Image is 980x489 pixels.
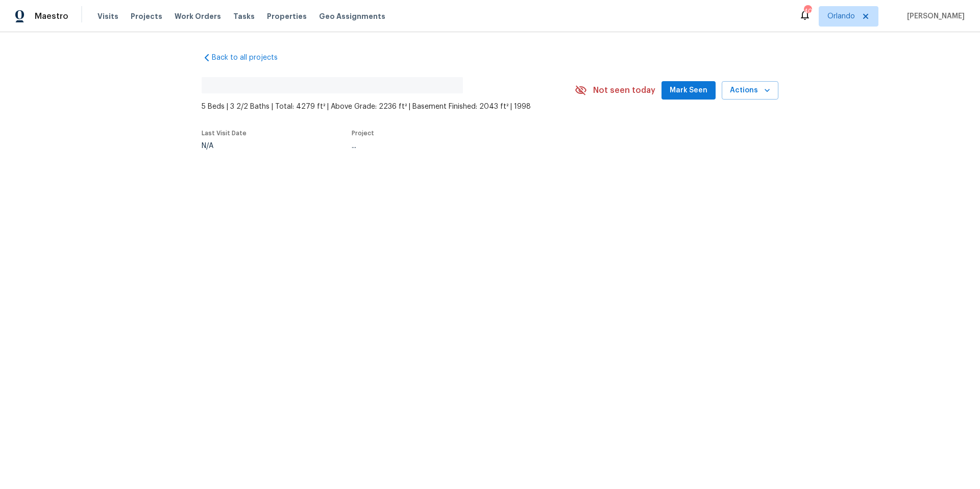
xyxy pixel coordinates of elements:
[903,11,965,21] span: [PERSON_NAME]
[352,130,374,136] span: Project
[319,11,385,21] span: Geo Assignments
[722,81,778,100] button: Actions
[131,11,162,21] span: Projects
[267,11,307,21] span: Properties
[670,84,707,97] span: Mark Seen
[202,130,247,136] span: Last Visit Date
[97,11,118,21] span: Visits
[804,6,811,16] div: 40
[827,11,855,21] span: Orlando
[175,11,221,21] span: Work Orders
[35,11,68,21] span: Maestro
[730,84,770,97] span: Actions
[202,53,300,63] a: Back to all projects
[352,142,548,150] div: ...
[233,13,255,20] span: Tasks
[593,85,655,95] span: Not seen today
[661,81,716,100] button: Mark Seen
[202,102,575,112] span: 5 Beds | 3 2/2 Baths | Total: 4279 ft² | Above Grade: 2236 ft² | Basement Finished: 2043 ft² | 1998
[202,142,247,150] div: N/A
